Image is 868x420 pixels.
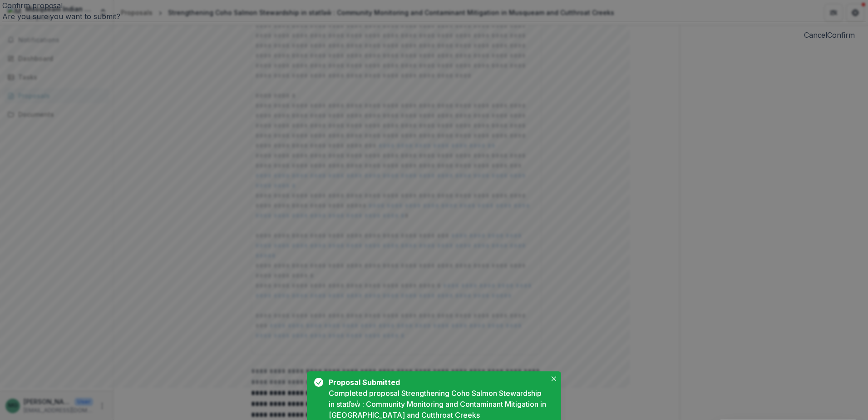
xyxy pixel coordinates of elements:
span: Confirm [827,30,855,40]
div: Are you sure you want to submit? [2,11,866,22]
button: Confirm [827,30,855,40]
button: Cancel [804,30,828,40]
div: Proposal Submitted [329,377,543,388]
button: Close [548,373,559,384]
